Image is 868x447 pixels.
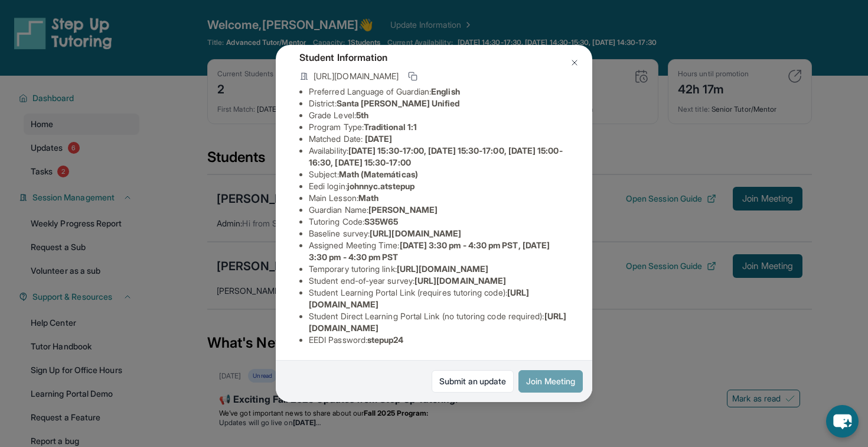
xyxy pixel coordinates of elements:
li: Preferred Language of Guardian: [309,86,569,98]
li: Program Type: [309,121,569,133]
li: Grade Level: [309,109,569,121]
li: Temporary tutoring link : [309,263,569,275]
span: stepup24 [367,335,404,345]
li: EEDI Password : [309,334,569,346]
span: 5th [356,110,368,120]
li: District: [309,98,569,109]
li: Matched Date: [309,133,569,145]
span: [URL][DOMAIN_NAME] [370,228,461,238]
button: Join Meeting [518,370,583,393]
li: Availability: [309,145,569,169]
span: [DATE] [365,134,392,144]
button: Copy link [406,69,420,83]
li: Eedi login : [309,180,569,192]
h4: Student Information [299,50,569,64]
li: Main Lesson : [309,192,569,204]
span: Santa [PERSON_NAME] Unified [337,98,460,108]
li: Student Learning Portal Link (requires tutoring code) : [309,287,569,310]
span: Math (Matemáticas) [339,169,418,179]
li: Guardian Name : [309,204,569,216]
li: Tutoring Code : [309,216,569,228]
button: chat-button [826,405,859,438]
span: [URL][DOMAIN_NAME] [314,70,399,82]
span: [DATE] 3:30 pm - 4:30 pm PST, [DATE] 3:30 pm - 4:30 pm PST [309,240,550,262]
span: [PERSON_NAME] [368,205,438,215]
li: Subject : [309,169,569,180]
li: Assigned Meeting Time : [309,239,569,263]
a: Submit an update [432,370,514,393]
span: johnnyc.atstepup [347,181,415,191]
span: Math [358,193,378,203]
li: Baseline survey : [309,228,569,239]
span: [DATE] 15:30-17:00, [DATE] 15:30-17:00, [DATE] 15:00-16:30, [DATE] 15:30-17:00 [309,145,563,167]
span: Traditional 1:1 [364,122,417,132]
span: [URL][DOMAIN_NAME] [415,276,506,286]
li: Student end-of-year survey : [309,275,569,287]
img: Close Icon [570,58,579,67]
span: S35W65 [364,216,398,226]
span: English [431,86,460,96]
li: Student Direct Learning Portal Link (no tutoring code required) : [309,310,569,334]
span: [URL][DOMAIN_NAME] [397,264,488,274]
